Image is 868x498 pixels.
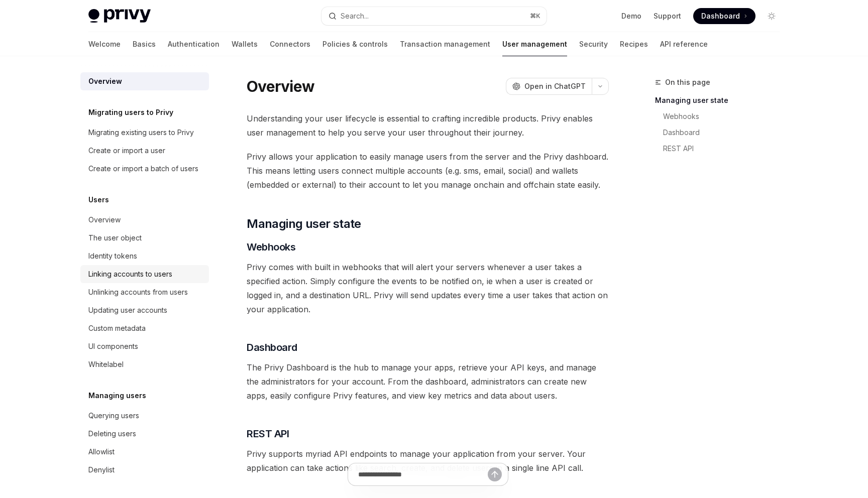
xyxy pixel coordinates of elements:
a: Denylist [80,461,209,479]
a: Allowlist [80,443,209,461]
a: Whitelabel [80,355,209,374]
a: Basics [133,32,156,56]
a: API reference [660,32,708,56]
button: Open in ChatGPT [506,78,592,95]
a: Overview [80,211,209,229]
a: Updating user accounts [80,301,209,319]
div: The user object [88,232,142,244]
span: Privy supports myriad API endpoints to manage your application from your server. Your application... [247,447,609,475]
a: Deleting users [80,425,209,443]
span: Understanding your user lifecycle is essential to crafting incredible products. Privy enables use... [247,111,609,140]
a: Migrating existing users to Privy [80,123,209,142]
a: Connectors [270,32,310,56]
h5: Users [88,194,109,206]
a: Querying users [80,407,209,425]
span: The Privy Dashboard is the hub to manage your apps, retrieve your API keys, and manage the admini... [247,360,609,403]
a: Managing user state [655,92,788,108]
div: Search... [341,10,369,22]
a: UI components [80,337,209,355]
div: Whitelabel [88,358,124,370]
div: Custom metadata [88,322,146,334]
div: Updating user accounts [88,304,167,316]
a: User management [502,32,567,56]
a: Webhooks [663,108,788,125]
h5: Managing users [88,390,146,402]
div: Querying users [88,410,139,422]
span: REST API [247,427,289,441]
span: Webhooks [247,240,295,254]
button: Search...⌘K [321,7,547,25]
span: ⌘ K [530,12,540,20]
a: Recipes [620,32,648,56]
span: On this page [665,76,710,88]
img: light logo [88,9,151,23]
a: Authentication [168,32,220,56]
span: Privy allows your application to easily manage users from the server and the Privy dashboard. Thi... [247,150,609,192]
button: Send message [488,467,502,481]
span: Dashboard [247,340,297,354]
a: Create or import a batch of users [80,160,209,178]
div: Deleting users [88,428,136,440]
a: Create or import a user [80,142,209,160]
div: UI components [88,340,138,352]
div: Overview [88,214,121,226]
a: Identity tokens [80,247,209,265]
a: Wallets [232,32,258,56]
div: Create or import a batch of users [88,163,198,175]
a: Policies & controls [322,32,388,56]
a: Transaction management [400,32,490,56]
div: Create or import a user [88,145,165,157]
span: Open in ChatGPT [524,81,586,91]
a: Dashboard [693,8,755,24]
a: Overview [80,72,209,90]
h5: Migrating users to Privy [88,106,173,118]
h1: Overview [247,77,314,95]
span: Managing user state [247,216,361,232]
a: The user object [80,229,209,247]
a: Dashboard [663,125,788,141]
a: Unlinking accounts from users [80,283,209,301]
a: REST API [663,141,788,157]
div: Migrating existing users to Privy [88,127,194,139]
button: Toggle dark mode [764,8,780,24]
div: Denylist [88,464,115,476]
a: Linking accounts to users [80,265,209,283]
span: Privy comes with built in webhooks that will alert your servers whenever a user takes a specified... [247,260,609,316]
a: Security [579,32,608,56]
a: Welcome [88,32,121,56]
div: Allowlist [88,446,115,458]
a: Support [654,11,681,21]
div: Overview [88,75,122,87]
span: Dashboard [701,11,740,21]
a: Demo [621,11,641,21]
a: Custom metadata [80,319,209,337]
div: Identity tokens [88,250,137,262]
div: Linking accounts to users [88,268,172,280]
div: Unlinking accounts from users [88,286,188,298]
